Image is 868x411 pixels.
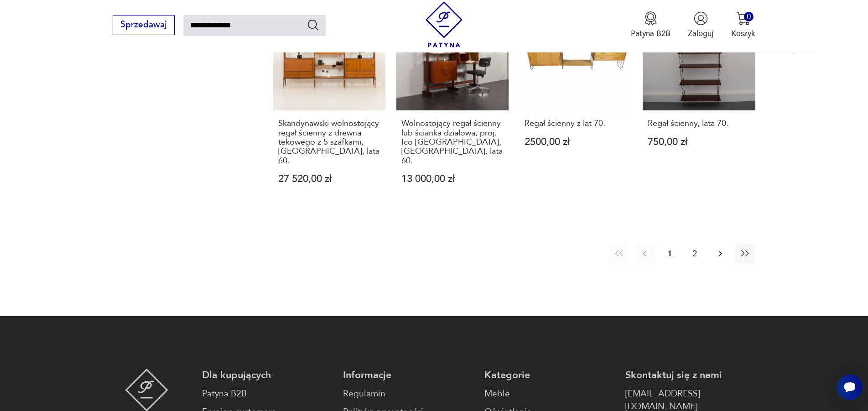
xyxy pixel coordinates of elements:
[744,12,754,21] div: 0
[731,11,755,39] button: 0Koszyk
[731,28,755,39] p: Koszyk
[736,11,750,26] img: Ikona koszyka
[307,18,320,31] button: Szukaj
[421,1,467,47] img: Patyna - sklep z meblami i dekoracjami vintage
[113,15,174,35] button: Sprzedawaj
[631,28,670,39] p: Patyna B2B
[401,119,504,166] h3: Wolnostojący regał ścienny lub ścianka działowa, proj. Ico [GEOGRAPHIC_DATA], [GEOGRAPHIC_DATA], ...
[694,11,708,26] img: Ikonka użytkownika
[631,11,670,39] a: Ikona medaluPatyna B2B
[688,28,713,39] p: Zaloguj
[644,11,658,26] img: Ikona medalu
[343,369,473,382] p: Informacje
[343,387,473,401] a: Regulamin
[660,244,680,263] button: 1
[278,174,381,184] p: 27 520,00 zł
[484,387,614,401] a: Meble
[648,137,750,147] p: 750,00 zł
[837,375,863,400] iframe: Smartsupp widget button
[625,369,755,382] p: Skontaktuj się z nami
[525,137,627,147] p: 2500,00 zł
[401,174,504,184] p: 13 000,00 zł
[525,119,627,128] h3: Regał ścienny z lat 70.
[648,119,750,128] h3: Regał ścienny, lata 70.
[688,11,713,39] button: Zaloguj
[202,387,332,401] a: Patyna B2B
[278,119,381,166] h3: Skandynawski wolnostojący regał ścienny z drewna tekowego z 5 szafkami, [GEOGRAPHIC_DATA], lata 60.
[631,11,670,39] button: Patyna B2B
[685,244,705,263] button: 2
[484,369,614,382] p: Kategorie
[113,22,174,29] a: Sprzedawaj
[202,369,332,382] p: Dla kupujących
